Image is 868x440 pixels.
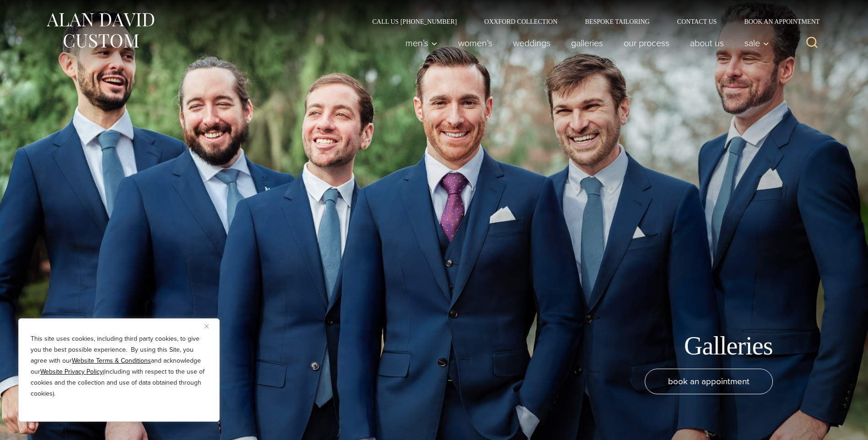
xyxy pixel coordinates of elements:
button: View Search Form [801,32,823,54]
a: Website Terms & Conditions [72,356,151,365]
img: Alan David Custom [45,10,155,51]
a: About Us [679,34,734,52]
a: Bespoke Tailoring [571,18,663,25]
a: Women’s [447,34,502,52]
a: Our Process [613,34,679,52]
img: Close [205,324,209,328]
a: Website Privacy Policy [40,367,103,376]
h1: Galleries [684,331,773,361]
nav: Secondary Navigation [359,18,823,25]
p: This site uses cookies, including third party cookies, to give you the best possible experience. ... [31,333,207,399]
a: Contact Us [663,18,731,25]
a: Oxxford Collection [470,18,571,25]
a: book an appointment [645,369,773,394]
button: Close [205,321,216,332]
nav: Primary Navigation [395,34,774,52]
a: Book an Appointment [730,18,823,25]
a: Call Us [PHONE_NUMBER] [359,18,471,25]
a: Galleries [561,34,613,52]
span: Sale [744,38,769,48]
a: weddings [502,34,561,52]
span: Men’s [405,38,437,48]
span: book an appointment [668,375,749,388]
